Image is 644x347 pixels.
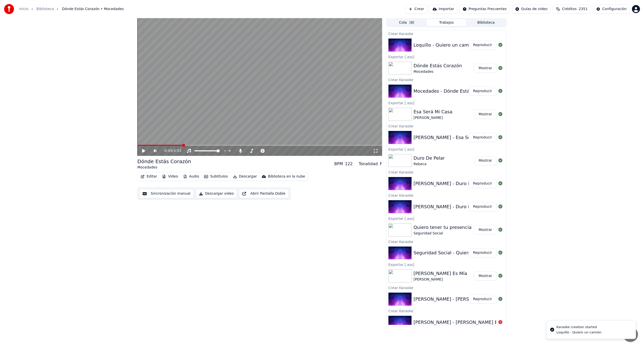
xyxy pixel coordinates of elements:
[579,7,588,12] span: 2351
[414,203,487,210] div: [PERSON_NAME] - Duro De Pelar
[239,189,289,198] button: Abrir Pantalla Doble
[414,277,467,282] div: [PERSON_NAME]
[380,161,382,167] div: F
[556,325,601,330] div: Karaoke creation started
[459,5,510,14] button: Preguntas Frecuentes
[414,180,487,187] div: [PERSON_NAME] - Duro De Pelar
[474,64,496,73] button: Mostrar
[139,173,159,180] button: Editar
[4,4,14,14] img: youka
[469,133,496,142] button: Reproducir
[469,295,496,304] button: Reproducir
[19,7,124,12] nav: breadcrumb
[386,77,506,83] div: Crear Karaoke
[593,5,630,14] button: Configuración
[512,5,551,14] button: Guías de video
[466,19,506,26] button: Biblioteca
[469,41,496,50] button: Reproducir
[429,5,457,14] button: Importar
[268,174,305,179] div: Biblioteca en la nube
[36,7,54,12] a: Biblioteca
[474,225,496,234] button: Mostrar
[345,161,353,167] div: 122
[386,30,506,37] div: Crear Karaoke
[474,110,496,119] button: Mostrar
[386,123,506,129] div: Crear Karaoke
[414,155,445,162] div: Duro De Pelar
[62,7,124,12] span: Dónde Estás Corazón • Mocedades
[469,179,496,188] button: Reproducir
[414,88,494,95] div: Mocedades - Dónde Estás Corazón_
[414,162,445,167] div: Rebeca
[231,173,259,180] button: Descargar
[414,62,462,69] div: Dónde Estás Corazón
[386,261,506,267] div: Exportar [.ass]
[173,148,181,153] span: 3:53
[414,134,495,141] div: [PERSON_NAME] - Esa Será Mi Casa
[474,271,496,281] button: Mostrar
[334,161,343,167] div: BPM
[386,285,506,291] div: Crear Karaoke
[405,5,427,14] button: Crear
[386,308,506,314] div: Crear Karaoke
[474,156,496,165] button: Mostrar
[409,20,414,25] span: ( 8 )
[414,296,509,303] div: [PERSON_NAME] - [PERSON_NAME] Es Mía
[387,19,427,26] button: Cola
[202,173,230,180] button: Subtítulos
[427,19,466,26] button: Trabajos
[414,319,509,326] div: [PERSON_NAME] - [PERSON_NAME] Es Mía
[359,161,378,167] div: Tonalidad
[414,231,472,236] div: Seguridad Social
[469,248,496,257] button: Reproducir
[386,100,506,106] div: Exportar [.ass]
[414,108,452,115] div: Esa Será Mi Casa
[414,69,462,74] div: Mocedades
[556,330,601,335] div: Loquillo - Quiero un camión
[386,215,506,221] div: Exportar [.ass]
[19,7,28,12] a: Inicio
[386,192,506,198] div: Crear Karaoke
[181,173,201,180] button: Audio
[386,146,506,152] div: Exportar [.ass]
[164,148,172,153] span: 0:43
[553,5,591,14] button: Créditos2351
[414,249,514,256] div: Seguridad Social - Quiero tener tu presencia
[196,189,237,198] button: Descargar video
[386,169,506,175] div: Crear Karaoke
[139,189,194,198] button: Sincronización manual
[469,87,496,96] button: Reproducir
[562,7,577,12] span: Créditos
[386,54,506,60] div: Exportar [.ass]
[414,224,472,231] div: Quiero tener tu presencia
[386,238,506,245] div: Crear Karaoke
[602,7,627,12] div: Configuración
[469,202,496,211] button: Reproducir
[160,173,180,180] button: Video
[164,148,176,153] div: /
[414,115,452,120] div: [PERSON_NAME]
[137,158,191,165] div: Dónde Estás Corazón
[137,165,191,170] div: Mocedades
[414,270,467,277] div: [PERSON_NAME] Es Mía
[414,42,476,49] div: Loquillo - Quiero un camión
